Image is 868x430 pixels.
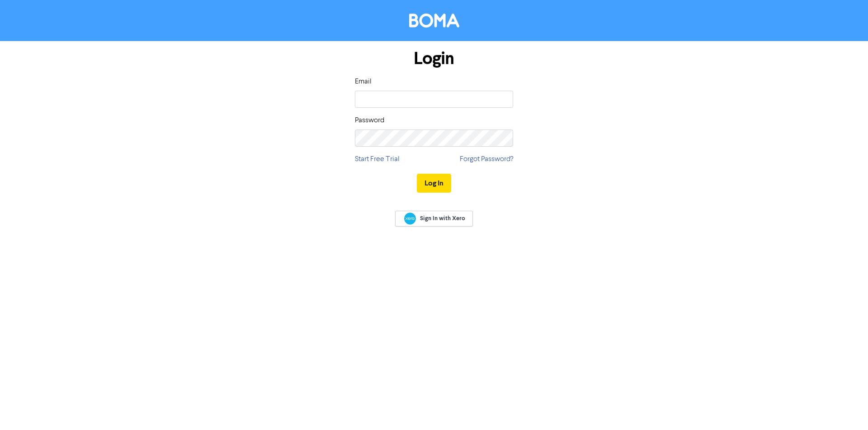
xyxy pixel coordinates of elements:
[404,213,416,225] img: Xero logo
[355,115,384,126] label: Password
[417,174,451,193] button: Log In
[420,214,465,222] span: Sign In with Xero
[395,211,473,227] a: Sign In with Xero
[355,48,513,69] h1: Login
[409,14,459,28] img: BOMA Logo
[355,76,372,87] label: Email
[460,154,513,165] a: Forgot Password?
[355,154,400,165] a: Start Free Trial
[755,333,868,430] iframe: Chat Widget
